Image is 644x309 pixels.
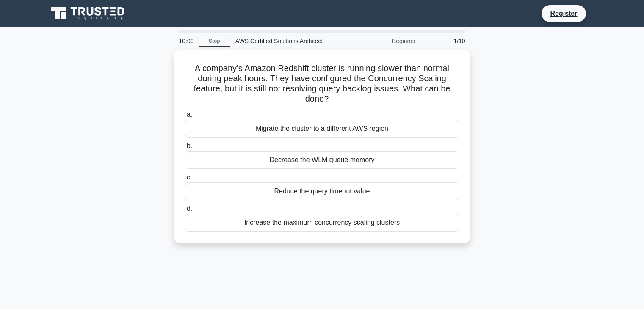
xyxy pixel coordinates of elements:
div: 10:00 [174,33,199,50]
div: Migrate the cluster to a different AWS region [185,120,459,138]
span: d. [187,205,192,212]
div: Reduce the query timeout value [185,182,459,200]
span: a. [187,111,192,118]
div: Beginner [347,33,421,50]
div: 1/10 [421,33,470,50]
div: Increase the maximum concurrency scaling clusters [185,214,459,232]
div: AWS Certified Solutions Architect [230,33,347,50]
span: c. [187,174,192,181]
span: b. [187,142,192,149]
a: Stop [199,36,230,47]
h5: A company's Amazon Redshift cluster is running slower than normal during peak hours. They have co... [184,63,460,105]
a: Register [545,8,582,19]
div: Decrease the WLM queue memory [185,151,459,169]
